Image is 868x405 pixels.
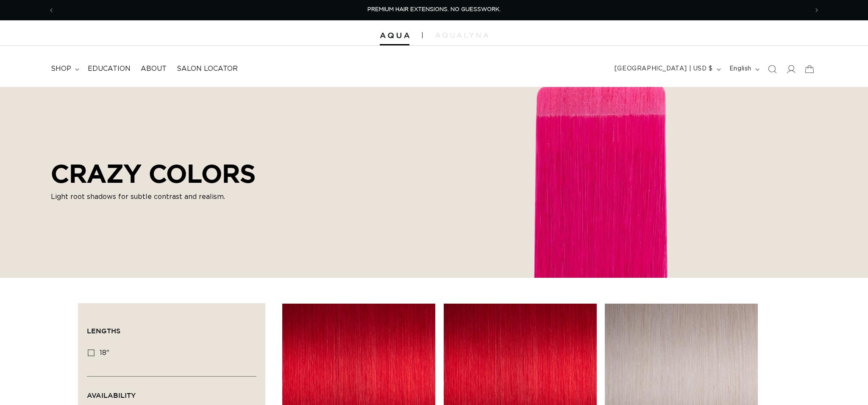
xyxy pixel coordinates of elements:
button: Next announcement [807,2,826,18]
span: shop [51,64,71,73]
button: English [724,61,763,77]
a: About [136,59,172,78]
span: Lengths [87,327,120,335]
summary: Lengths (0 selected) [87,312,256,343]
button: [GEOGRAPHIC_DATA] | USD $ [609,61,724,77]
summary: shop [46,59,83,78]
button: Previous announcement [42,2,61,18]
span: PREMIUM HAIR EXTENSIONS. NO GUESSWORK. [367,7,501,12]
span: Salon Locator [177,64,238,73]
p: Light root shadows for subtle contrast and realism. [51,192,256,202]
a: Salon Locator [172,59,243,78]
span: 18" [100,349,109,356]
img: Aqua Hair Extensions [380,33,409,39]
summary: Search [763,60,782,78]
span: About [141,64,167,73]
span: [GEOGRAPHIC_DATA] | USD $ [615,64,713,73]
a: Education [83,59,136,78]
span: English [729,64,751,73]
h2: CRAZY COLORS [51,159,256,188]
span: Availability [87,391,136,399]
span: Education [88,64,131,73]
img: aqualyna.com [435,33,488,38]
